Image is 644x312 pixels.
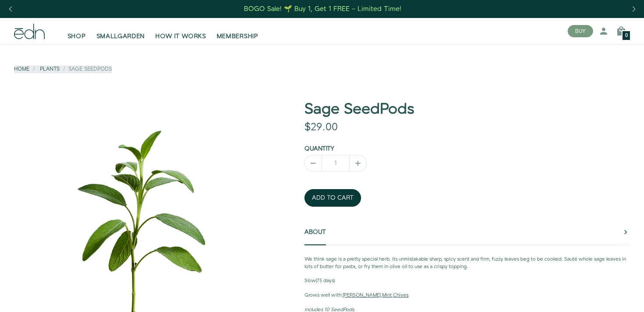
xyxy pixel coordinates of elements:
p: We think sage is a pretty special herb. Its unmistakable sharp, spicy scent and firm, fuzzy leave... [304,256,630,271]
p: (75 days) [304,277,630,285]
a: Plants [40,65,60,73]
strong: Slow [304,277,316,284]
nav: breadcrumbs [14,65,112,73]
a: Mint [382,292,392,299]
a: SHOP [62,22,91,41]
iframe: Opens a widget where you can find more information [578,286,635,308]
strong: Grows well with: [304,292,343,299]
li: Sage SeedPods [60,65,112,73]
button: ADD TO CART [304,189,361,207]
span: SHOP [68,32,86,41]
a: SMALLGARDEN [91,22,150,41]
h1: Sage SeedPods [304,101,630,118]
a: HOW IT WORKS [150,22,211,41]
a: [PERSON_NAME] [343,292,381,299]
span: MEMBERSHIP [217,32,258,41]
label: Quantity [304,144,334,153]
a: BOGO Sale! 🌱 Buy 1, Get 1 FREE – Limited Time! [243,2,403,16]
div: BOGO Sale! 🌱 Buy 1, Get 1 FREE – Limited Time! [244,4,401,14]
span: $29.00 [304,120,338,135]
span: SMALLGARDEN [97,32,145,41]
a: MEMBERSHIP [211,22,264,41]
p: , , [304,292,630,299]
span: 0 [625,33,628,38]
a: Chives [393,292,408,299]
button: BUY [568,25,593,37]
a: Home [14,65,29,73]
span: HOW IT WORKS [155,32,206,41]
a: About [304,219,326,245]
